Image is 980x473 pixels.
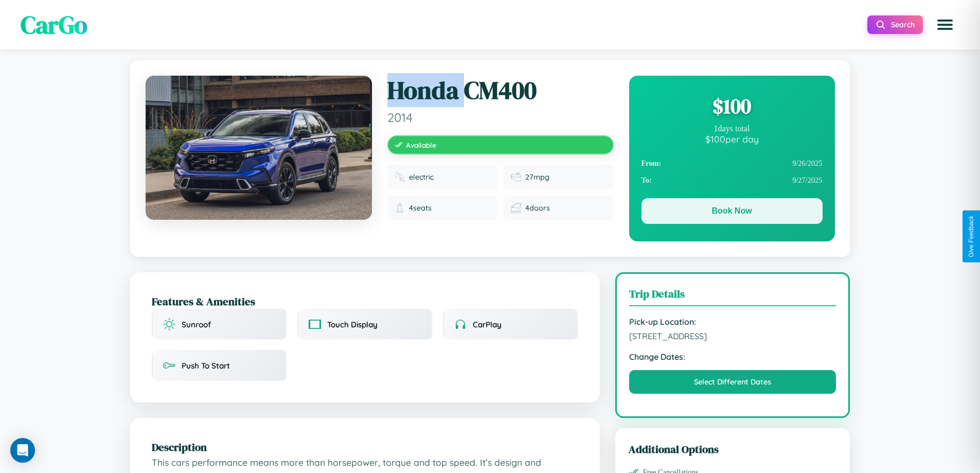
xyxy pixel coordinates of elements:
h3: Trip Details [629,286,836,306]
button: Select Different Dates [629,370,836,394]
span: Touch Display [327,320,378,329]
div: Give Feedback [968,216,975,257]
span: 4 doors [525,203,550,213]
h2: Description [152,440,578,454]
div: $ 100 per day [642,133,823,145]
strong: Pick-up Location: [629,317,836,327]
strong: From: [642,159,662,168]
span: Push To Start [182,361,230,371]
span: 4 seats [409,203,432,213]
span: Search [891,20,915,29]
h3: Additional Options [629,442,837,457]
span: Available [406,141,436,149]
span: Sunroof [182,320,211,329]
h2: Features & Amenities [152,294,578,309]
button: Search [867,15,923,34]
div: $ 100 [642,92,823,120]
span: 27 mpg [525,172,549,182]
img: Doors [511,203,521,213]
img: Seats [395,203,405,213]
strong: Change Dates: [629,352,836,362]
span: CarPlay [473,320,502,329]
span: [STREET_ADDRESS] [629,331,836,341]
div: 9 / 26 / 2025 [642,155,823,172]
span: CarGo [21,8,87,42]
div: 1 days total [642,124,823,133]
img: Honda CM400 2014 [146,76,372,220]
span: 2014 [387,110,614,125]
strong: To: [642,176,652,185]
div: Open Intercom Messenger [10,438,35,463]
h1: Honda CM400 [387,76,614,106]
div: 9 / 27 / 2025 [642,172,823,189]
button: Book Now [642,198,823,224]
button: Open menu [931,10,959,39]
img: Fuel type [395,172,405,182]
span: electric [409,172,434,182]
img: Fuel efficiency [511,172,521,182]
